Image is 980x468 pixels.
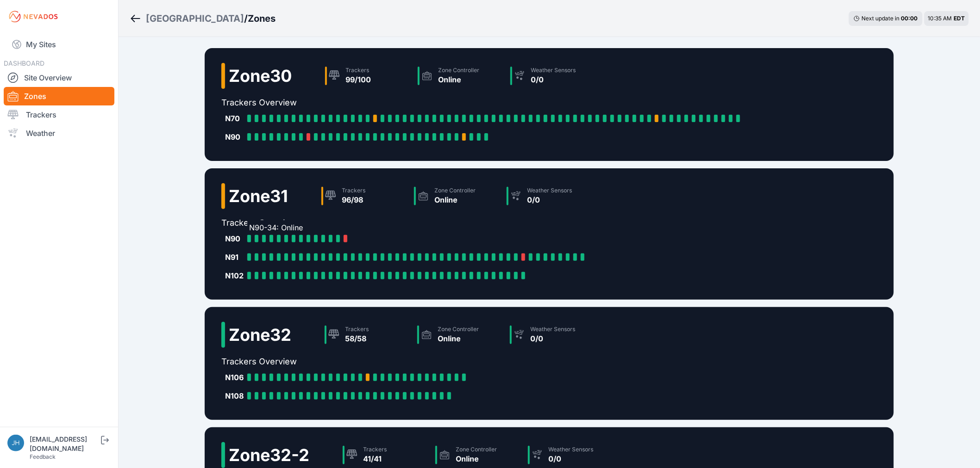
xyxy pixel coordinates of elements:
[438,333,479,344] div: Online
[346,74,371,85] div: 99/100
[4,68,114,87] a: Site Overview
[434,194,476,205] div: Online
[229,326,291,344] h2: Zone 32
[530,333,575,344] div: 0/0
[456,453,497,464] div: Online
[4,105,114,124] a: Trackers
[434,187,476,194] div: Zone Controller
[342,194,365,205] div: 96/98
[524,442,617,468] a: Weather Sensors0/0
[507,63,599,89] a: Weather Sensors0/0
[548,453,593,464] div: 0/0
[229,446,309,464] h2: Zone 32-2
[527,187,572,194] div: Weather Sensors
[225,252,244,263] div: N91
[438,74,479,85] div: Online
[901,15,918,22] div: 00 : 00
[248,12,276,25] h3: Zones
[345,326,369,333] div: Trackers
[225,372,244,383] div: N106
[244,12,248,25] span: /
[225,233,244,244] div: N90
[146,12,244,25] a: [GEOGRAPHIC_DATA]
[862,15,900,22] span: Next update in
[229,187,288,205] h2: Zone 31
[928,15,952,22] span: 10:35 AM
[225,131,244,142] div: N90
[531,74,576,85] div: 0/0
[363,453,387,464] div: 41/41
[345,333,369,344] div: 58/58
[7,9,59,24] img: Nevados
[225,270,244,281] div: N102
[4,124,114,142] a: Weather
[221,355,599,368] h2: Trackers Overview
[130,6,276,31] nav: Breadcrumb
[247,235,255,242] a: N90-34: Online
[342,187,365,194] div: Trackers
[318,183,410,209] a: Trackers96/98
[4,33,114,55] a: My Sites
[221,96,748,109] h2: Trackers Overview
[30,453,56,460] a: Feedback
[438,67,479,74] div: Zone Controller
[456,446,497,453] div: Zone Controller
[438,326,479,333] div: Zone Controller
[4,87,114,105] a: Zones
[225,113,244,124] div: N70
[954,15,965,22] span: EDT
[363,446,387,453] div: Trackers
[30,435,99,453] div: [EMAIL_ADDRESS][DOMAIN_NAME]
[225,390,244,401] div: N108
[531,67,576,74] div: Weather Sensors
[346,67,371,74] div: Trackers
[4,59,44,67] span: DASHBOARD
[530,326,575,333] div: Weather Sensors
[221,216,596,229] h2: Trackers Overview
[506,322,599,348] a: Weather Sensors0/0
[339,442,432,468] a: Trackers41/41
[527,194,572,205] div: 0/0
[321,63,414,89] a: Trackers99/100
[503,183,596,209] a: Weather Sensors0/0
[548,446,593,453] div: Weather Sensors
[321,322,414,348] a: Trackers58/58
[229,67,292,85] h2: Zone 30
[7,435,24,451] img: jhaberkorn@invenergy.com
